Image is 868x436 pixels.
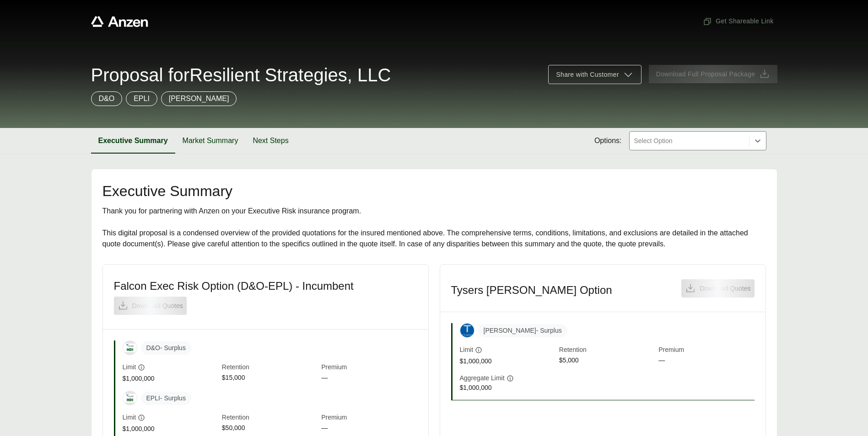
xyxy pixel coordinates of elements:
span: — [321,423,417,434]
span: Premium [321,413,417,423]
button: Executive Summary [91,128,175,154]
button: Share with Customer [548,65,641,84]
p: D&O [99,93,115,104]
span: [PERSON_NAME] - Surplus [478,324,567,337]
span: — [658,356,754,366]
span: D&O - Surplus [141,341,191,355]
span: $15,000 [222,373,318,383]
span: Premium [658,345,754,356]
span: Get Shareable Link [703,16,773,26]
span: $1,000,000 [460,383,555,393]
span: Limit [460,345,474,355]
p: [PERSON_NAME] [169,93,229,104]
h3: Tysers [PERSON_NAME] Option [451,283,612,297]
img: Falcon Risk - HDI [123,394,137,403]
a: Anzen website [91,16,148,27]
div: Thank you for partnering with Anzen on your Executive Risk insurance program. This digital propos... [102,206,766,250]
span: EPLI - Surplus [141,392,191,405]
span: Limit [123,413,136,422]
span: $5,000 [559,356,655,366]
h3: Falcon Exec Risk Option (D&O-EPL) - Incumbent [114,279,354,293]
span: Options: [594,135,622,146]
span: Limit [123,362,136,372]
span: — [321,373,417,383]
h2: Executive Summary [102,184,766,198]
span: $1,000,000 [460,356,555,366]
span: Download Full Proposal Package [656,69,755,79]
span: $1,000,000 [123,374,218,383]
button: Next Steps [245,128,296,154]
img: Tysers Insurance [460,324,474,337]
span: Aggregate Limit [460,373,505,383]
button: Get Shareable Link [699,13,777,30]
span: $1,000,000 [123,424,218,434]
span: Proposal for Resilient Strategies, LLC [91,66,391,84]
span: $50,000 [222,423,318,434]
img: Falcon Risk - HDI [123,344,137,352]
p: EPLI [134,93,150,104]
span: Retention [222,362,318,373]
span: Retention [222,413,318,423]
span: Share with Customer [556,70,619,80]
span: Premium [321,362,417,373]
button: Market Summary [175,128,246,154]
span: Retention [559,345,655,356]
